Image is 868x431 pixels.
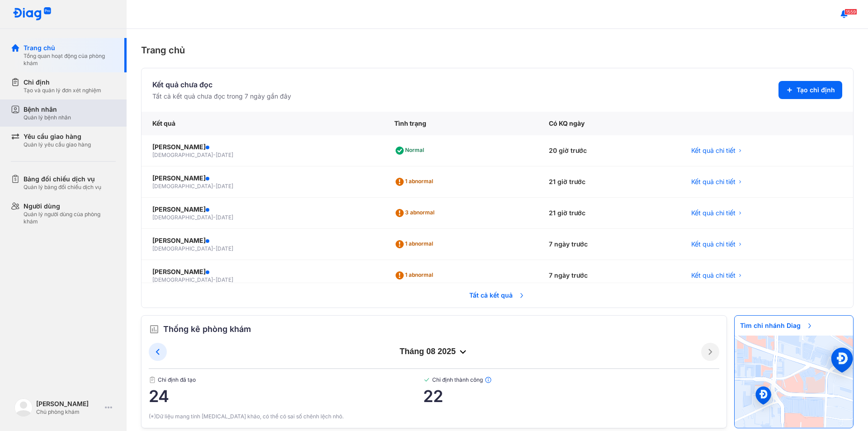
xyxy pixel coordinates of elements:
[216,276,233,283] span: [DATE]
[213,276,216,283] span: -
[691,271,736,280] span: Kết quả chi tiết
[423,376,719,384] span: Chỉ định thành công
[394,206,438,220] div: 3 abnormal
[149,412,719,421] div: (*)Dữ liệu mang tính [MEDICAL_DATA] khảo, có thể có sai số chênh lệch nhỏ.
[152,245,213,252] span: [DEMOGRAPHIC_DATA]
[423,387,719,405] span: 22
[24,175,101,184] div: Bảng đối chiếu dịch vụ
[844,9,857,15] span: 1559
[167,346,701,357] div: tháng 08 2025
[213,152,216,158] span: -
[24,202,116,211] div: Người dùng
[14,398,33,417] img: logo
[24,141,91,148] div: Quản lý yêu cầu giao hàng
[24,87,101,94] div: Tạo và quản lý đơn xét nghiệm
[152,183,213,189] span: [DEMOGRAPHIC_DATA]
[149,387,423,405] span: 24
[24,105,71,114] div: Bệnh nhân
[216,245,233,252] span: [DATE]
[24,43,116,52] div: Trang chủ
[149,376,423,384] span: Chỉ định đã tạo
[216,214,233,221] span: [DATE]
[538,229,681,260] div: 7 ngày trước
[152,174,373,183] div: [PERSON_NAME]
[394,175,437,189] div: 1 abnormal
[383,112,538,135] div: Tình trạng
[152,205,373,214] div: [PERSON_NAME]
[423,376,430,384] img: checked-green.01cc79e0.svg
[691,177,736,186] span: Kết quả chi tiết
[797,85,835,95] span: Tạo chỉ định
[152,214,213,221] span: [DEMOGRAPHIC_DATA]
[538,198,681,229] div: 21 giờ trước
[464,285,531,305] span: Tất cả kết quả
[152,142,373,152] div: [PERSON_NAME]
[24,211,116,225] div: Quản lý người dùng của phòng khám
[149,376,156,384] img: document.50c4cfd0.svg
[778,81,842,99] button: Tạo chỉ định
[149,324,160,335] img: order.5a6da16c.svg
[24,184,101,191] div: Quản lý bảng đối chiếu dịch vụ
[735,316,819,336] span: Tìm chi nhánh Diag
[152,92,291,101] div: Tất cả kết quả chưa đọc trong 7 ngày gần đây
[691,240,736,249] span: Kết quả chi tiết
[152,276,213,283] span: [DEMOGRAPHIC_DATA]
[691,208,736,218] span: Kết quả chi tiết
[24,52,116,67] div: Tổng quan hoạt động của phòng khám
[216,183,233,189] span: [DATE]
[24,78,101,87] div: Chỉ định
[13,7,52,21] img: logo
[538,166,681,198] div: 21 giờ trước
[538,260,681,291] div: 7 ngày trước
[213,214,216,221] span: -
[36,408,101,416] div: Chủ phòng khám
[141,43,854,57] div: Trang chủ
[394,237,437,251] div: 1 abnormal
[24,132,91,141] div: Yêu cầu giao hàng
[538,112,681,135] div: Có KQ ngày
[142,112,383,135] div: Kết quả
[163,323,251,336] span: Thống kê phòng khám
[691,146,736,155] span: Kết quả chi tiết
[152,152,213,158] span: [DEMOGRAPHIC_DATA]
[538,135,681,166] div: 20 giờ trước
[152,236,373,245] div: [PERSON_NAME]
[485,376,492,384] img: info.7e716105.svg
[213,245,216,252] span: -
[152,79,291,90] div: Kết quả chưa đọc
[152,267,373,276] div: [PERSON_NAME]
[213,183,216,189] span: -
[36,399,101,408] div: [PERSON_NAME]
[394,268,437,283] div: 1 abnormal
[24,114,71,121] div: Quản lý bệnh nhân
[216,152,233,158] span: [DATE]
[394,143,428,158] div: Normal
